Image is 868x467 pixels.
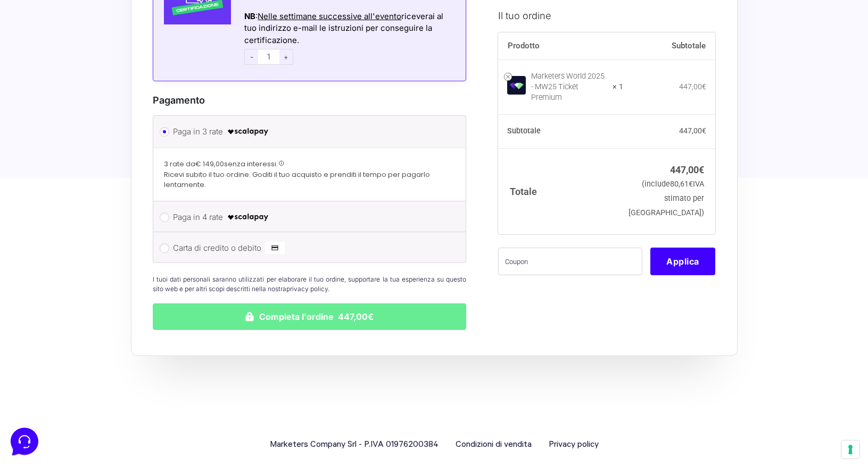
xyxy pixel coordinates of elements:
[456,438,532,452] a: Condizioni di vendita
[164,356,179,366] p: Aiuto
[153,275,467,294] p: I tuoi dati personali saranno utilizzati per elaborare il tuo ordine, supportare la tua esperienz...
[51,60,72,81] img: dark
[498,8,715,22] h3: Il tuo ordine
[841,440,859,458] button: Le tue preferenze relative al consenso per le tecnologie di tracciamento
[650,247,715,275] button: Applica
[498,114,623,148] th: Subtotale
[689,180,693,189] span: €
[286,285,328,293] a: privacy policy
[498,32,623,60] th: Prodotto
[629,180,704,217] small: (include IVA stimato per [GEOGRAPHIC_DATA])
[227,125,269,138] img: scalapay-logo-black.png
[623,32,716,60] th: Subtotale
[244,11,452,47] div: : riceverai al tuo indirizzo e-mail le istruzioni per conseguire la certificazione.
[702,126,706,135] span: €
[173,209,443,225] label: Paga in 4 rate
[679,82,706,90] bdi: 447,00
[139,341,204,366] button: Aiuto
[244,49,258,65] span: -
[244,11,255,21] strong: NB
[702,82,706,90] span: €
[17,60,38,81] img: dark
[270,438,439,452] span: Marketers Company Srl - P.IVA 01976200384
[34,60,55,81] img: dark
[258,49,279,65] input: 1
[227,211,269,224] img: scalapay-logo-black.png
[9,341,74,366] button: Home
[74,341,139,366] button: Messaggi
[92,356,121,366] p: Messaggi
[679,126,706,135] bdi: 447,00
[549,438,599,452] a: Privacy policy
[670,164,704,175] bdi: 447,00
[153,303,467,330] button: Completa l'ordine 447,00€
[670,180,693,189] span: 80,61
[498,247,642,275] input: Coupon
[258,11,401,21] span: Nelle settimane successive all'evento
[17,89,196,111] button: Inizia una conversazione
[613,81,623,92] strong: × 1
[17,43,90,51] span: Le tue conversazioni
[69,96,157,104] span: Inizia una conversazione
[498,148,623,234] th: Totale
[24,155,174,165] input: Cerca un articolo...
[279,49,293,65] span: +
[32,356,50,366] p: Home
[17,132,83,140] span: Trova una risposta
[173,124,443,140] label: Paga in 3 rate
[531,71,606,103] div: Marketers World 2025 - MW25 Ticket Premium
[153,93,467,107] h3: Pagamento
[265,242,285,254] img: Carta di credito o debito
[507,76,526,95] img: Marketers World 2025 - MW25 Ticket Premium
[699,164,704,175] span: €
[113,132,196,140] a: Apri Centro Assistenza
[173,240,443,256] label: Carta di credito o debito
[9,9,179,26] h2: Ciao da Marketers 👋
[9,426,40,457] iframe: Customerly Messenger Launcher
